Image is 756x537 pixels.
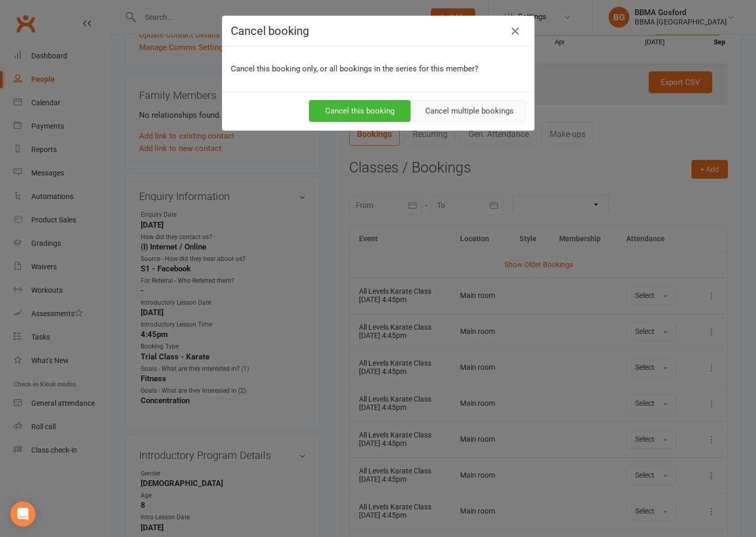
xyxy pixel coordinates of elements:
[231,63,526,75] p: Cancel this booking only, or all bookings in the series for this member?
[309,100,411,122] button: Cancel this booking
[507,23,524,40] button: Close
[10,502,35,527] div: Open Intercom Messenger
[413,100,526,122] button: Cancel multiple bookings
[231,24,526,38] h4: Cancel booking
